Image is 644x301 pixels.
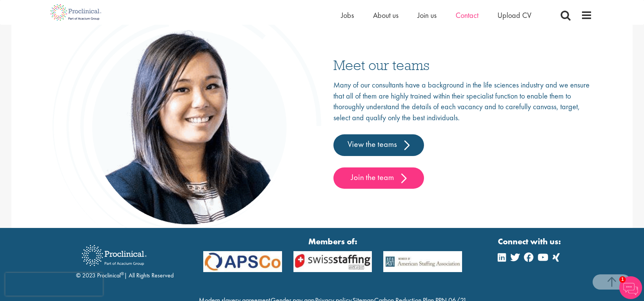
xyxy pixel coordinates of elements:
[373,10,399,20] a: About us
[333,167,424,189] a: Join the team
[333,58,592,72] h3: Meet our teams
[619,276,642,299] img: Chatbot
[619,276,626,283] span: 1
[418,10,437,20] a: Join us
[288,251,378,272] img: APSCo
[203,236,462,247] strong: Members of:
[5,273,103,296] iframe: reCAPTCHA
[497,10,531,20] a: Upload CV
[498,236,563,247] strong: Connect with us:
[378,251,468,272] img: APSCo
[198,251,288,272] img: APSCo
[456,10,478,20] a: Contact
[76,239,174,280] div: © 2023 Proclinical | All Rights Reserved
[121,271,124,277] sup: ®
[333,134,424,156] a: View the teams
[76,240,152,271] img: Proclinical Recruitment
[341,10,354,20] a: Jobs
[333,80,592,189] div: Many of our consultants have a background in the life sciences industry and we ensure that all of...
